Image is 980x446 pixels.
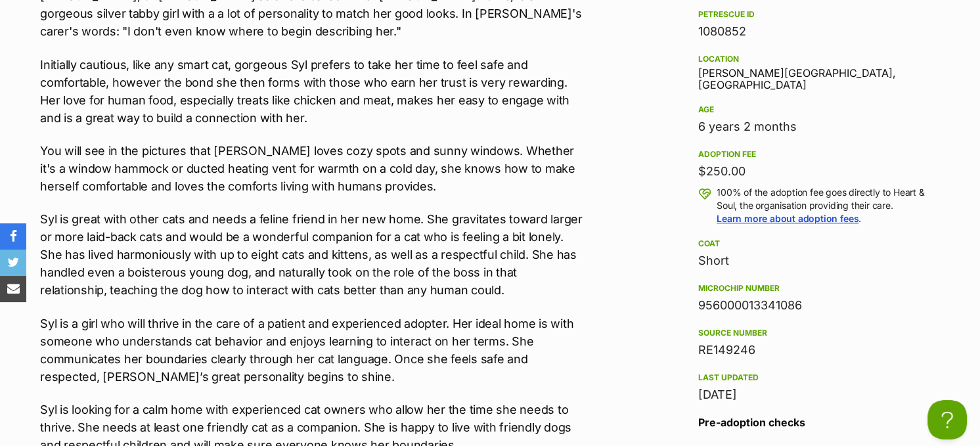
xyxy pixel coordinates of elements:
[464,8,542,21] span: 181 Comments
[698,51,932,91] div: [PERSON_NAME][GEOGRAPHIC_DATA], [GEOGRAPHIC_DATA]
[40,142,583,195] p: You will see in the pictures that [PERSON_NAME] loves cozy spots and sunny windows. Whether it's ...
[698,22,932,41] div: 1080852
[40,315,583,386] p: Syl is a girl who will thrive in the care of a patient and experienced adopter. Her ideal home is...
[386,1,543,165] a: 2.2k 181 Comments Like Comment More
[402,31,424,44] span: Like
[698,283,932,294] div: Microchip number
[698,118,932,136] div: 6 years 2 months
[698,341,932,359] div: RE149246
[40,56,583,127] p: Initially cautious, like any smart cat, gorgeous Syl prefers to take her time to feel safe and co...
[698,54,932,64] div: Location
[698,162,932,181] div: $250.00
[698,328,932,338] div: Source number
[510,31,535,44] span: More
[401,7,412,18] img: wow.png
[698,372,932,383] div: Last updated
[423,8,445,21] span: 2.2k
[411,7,423,18] img: love.png
[698,149,932,160] div: Adoption fee
[698,252,932,270] div: Short
[40,210,583,299] p: Syl is great with other cats and needs a feline friend in her new home. She gravitates toward lar...
[927,400,967,439] iframe: Help Scout Beacon - Open
[698,238,932,249] div: Coat
[698,414,932,430] h3: Pre-adoption checks
[698,9,932,20] div: PetRescue ID
[441,31,487,44] span: Comment
[698,296,932,315] div: 956000013341086
[390,7,402,18] img: like.png
[698,386,932,404] div: [DATE]
[717,186,932,225] p: 100% of the adoption fee goes directly to Heart & Soul, the organisation providing their care. .
[717,213,858,224] a: Learn more about adoption fees
[698,104,932,115] div: Age
[91,1,107,18] div: ×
